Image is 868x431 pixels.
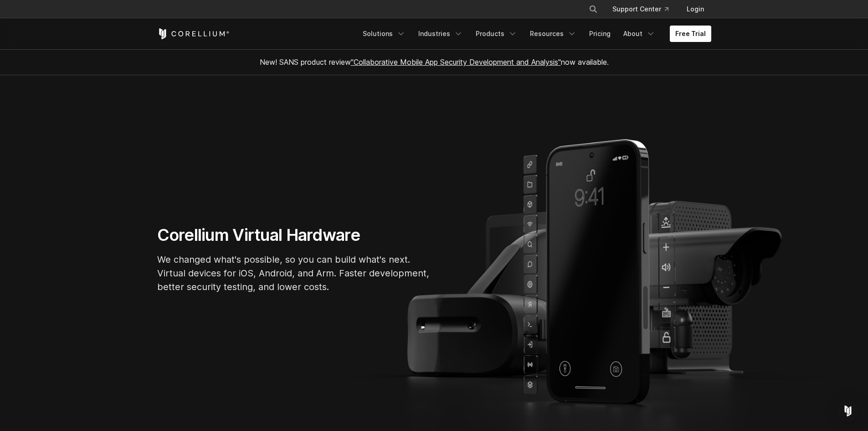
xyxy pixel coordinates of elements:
[157,253,431,294] p: We changed what's possible, so you can build what's next. Virtual devices for iOS, Android, and A...
[679,1,711,17] a: Login
[157,225,431,245] h1: Corellium Virtual Hardware
[584,26,616,42] a: Pricing
[605,1,676,17] a: Support Center
[578,1,711,17] div: Navigation Menu
[670,26,711,42] a: Free Trial
[413,26,468,42] a: Industries
[260,57,609,67] span: New! SANS product review now available.
[357,26,411,42] a: Solutions
[351,57,561,67] a: "Collaborative Mobile App Security Development and Analysis"
[524,26,582,42] a: Resources
[357,26,711,42] div: Navigation Menu
[157,28,230,39] a: Corellium Home
[585,1,601,17] button: Search
[618,26,661,42] a: About
[837,400,859,422] div: Open Intercom Messenger
[470,26,523,42] a: Products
